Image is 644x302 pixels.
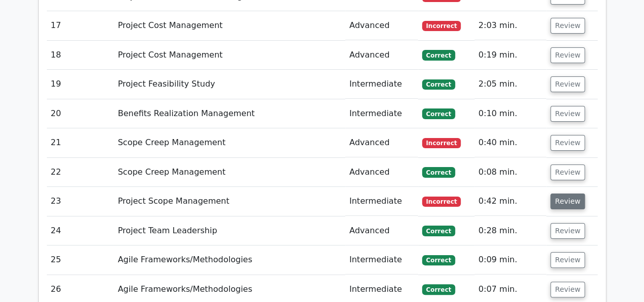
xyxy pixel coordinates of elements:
td: Project Team Leadership [114,216,345,245]
td: Project Feasibility Study [114,70,345,99]
button: Review [550,76,585,92]
span: Correct [422,167,455,177]
button: Review [550,223,585,239]
td: Intermediate [345,245,418,274]
td: Scope Creep Management [114,158,345,187]
td: 0:40 min. [474,128,547,157]
span: Incorrect [422,21,461,31]
td: 0:19 min. [474,41,547,70]
td: 19 [47,70,114,99]
td: 20 [47,99,114,128]
span: Correct [422,108,455,119]
span: Correct [422,226,455,236]
td: Advanced [345,216,418,245]
td: Scope Creep Management [114,128,345,157]
td: Project Cost Management [114,41,345,70]
td: 0:10 min. [474,99,547,128]
td: 2:03 min. [474,11,547,40]
td: Advanced [345,11,418,40]
span: Correct [422,79,455,90]
td: 21 [47,128,114,157]
button: Review [550,194,585,209]
td: Agile Frameworks/Methodologies [114,245,345,274]
td: 0:28 min. [474,216,547,245]
button: Review [550,18,585,34]
td: Project Scope Management [114,187,345,216]
button: Review [550,106,585,122]
td: 0:42 min. [474,187,547,216]
td: 0:09 min. [474,245,547,274]
td: Advanced [345,41,418,70]
span: Correct [422,255,455,265]
td: 22 [47,158,114,187]
td: 24 [47,216,114,245]
td: 2:05 min. [474,70,547,99]
td: 23 [47,187,114,216]
td: Benefits Realization Management [114,99,345,128]
td: 25 [47,245,114,274]
td: Advanced [345,128,418,157]
button: Review [550,135,585,151]
td: Intermediate [345,99,418,128]
span: Incorrect [422,197,461,207]
td: Project Cost Management [114,11,345,40]
td: 18 [47,41,114,70]
td: Advanced [345,158,418,187]
button: Review [550,47,585,63]
td: Intermediate [345,187,418,216]
td: Intermediate [345,70,418,99]
span: Incorrect [422,138,461,148]
button: Review [550,282,585,297]
button: Review [550,252,585,268]
td: 0:08 min. [474,158,547,187]
span: Correct [422,50,455,60]
button: Review [550,164,585,180]
span: Correct [422,284,455,294]
td: 17 [47,11,114,40]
